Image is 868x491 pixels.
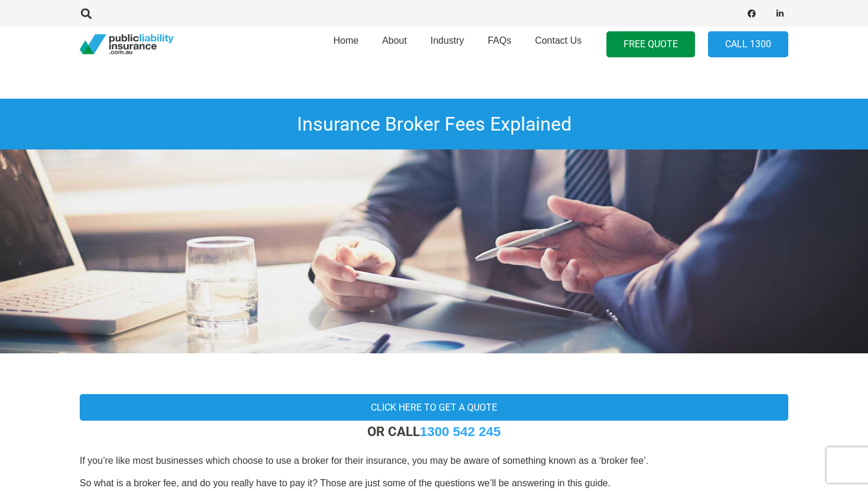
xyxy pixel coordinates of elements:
a: FREE QUOTE [606,31,695,58]
a: 1300 542 245 [420,424,501,439]
a: Click here to get a quote [80,394,788,421]
span: Contact Us [535,35,582,45]
span: Home [333,35,358,45]
a: Home [321,23,370,66]
a: FAQs [476,23,523,66]
p: So what is a broker fee, and do you really have to pay it? Those are just some of the questions w... [80,477,788,490]
a: Call 1300 [708,31,788,58]
a: Industry [419,23,476,66]
span: FAQs [488,35,511,45]
span: About [382,35,407,45]
strong: OR CALL [367,424,501,439]
a: pli_logotransparent [80,34,174,55]
a: About [370,23,419,66]
p: If you’re like most businesses which choose to use a broker for their insurance, you may be aware... [80,454,788,467]
a: LinkedIn [772,5,788,22]
span: Industry [430,35,464,45]
a: Facebook [743,5,760,22]
a: Search [74,8,98,19]
a: Contact Us [523,23,593,66]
